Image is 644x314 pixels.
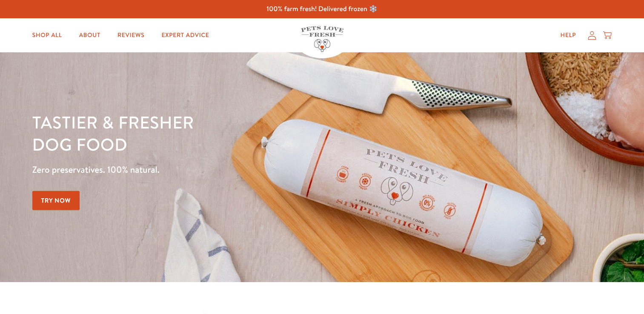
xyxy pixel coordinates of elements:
p: Zero preservatives. 100% natural. [32,162,419,177]
h1: Tastier & fresher dog food [32,111,419,155]
a: Help [554,27,583,44]
img: Pets Love Fresh [301,26,343,52]
a: Expert Advice [155,27,216,44]
a: Try Now [32,191,80,210]
a: About [72,27,107,44]
a: Shop All [26,27,69,44]
a: Reviews [111,27,151,44]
